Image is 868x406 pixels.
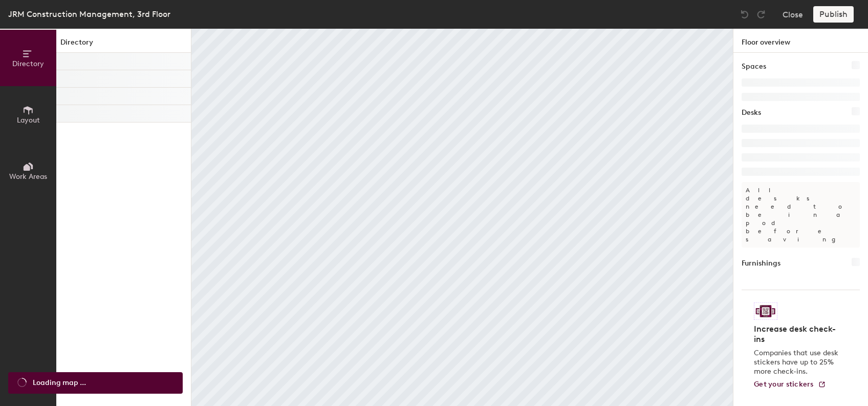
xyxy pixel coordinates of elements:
span: Directory [12,59,44,68]
img: Sticker logo [754,302,777,320]
span: Get your stickers [754,380,814,389]
h4: Increase desk check-ins [754,324,841,344]
a: Get your stickers [754,380,826,389]
button: Close [783,6,803,23]
p: Companies that use desk stickers have up to 25% more check-ins. [754,349,841,376]
div: JRM Construction Management, 3rd Floor [8,8,170,21]
span: Work Areas [9,172,47,181]
h1: Furnishings [742,258,780,269]
h1: Desks [742,107,761,118]
h1: Directory [56,37,191,53]
span: Layout [17,116,40,125]
span: Loading map ... [33,377,86,389]
img: Undo [740,9,750,19]
img: Redo [756,9,766,19]
canvas: Map [191,29,733,406]
p: All desks need to be in a pod before saving [742,182,860,248]
h1: Spaces [742,61,766,72]
h1: Floor overview [733,29,868,53]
